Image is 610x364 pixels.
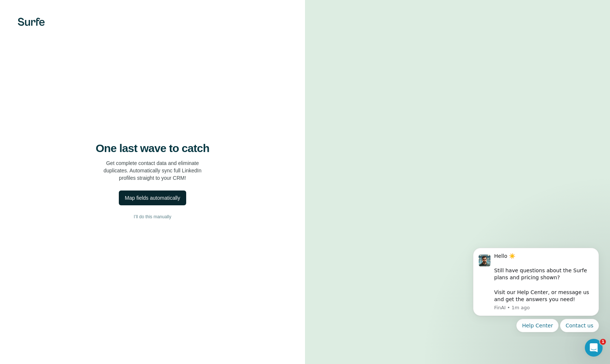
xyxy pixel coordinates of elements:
div: Map fields automatically [125,194,180,202]
span: I’ll do this manually [134,213,171,220]
iframe: Intercom live chat [585,339,603,357]
iframe: Intercom notifications message [462,241,610,337]
h4: One last wave to catch [96,142,210,155]
button: Map fields automatically [119,191,186,205]
button: I’ll do this manually [15,211,290,222]
span: 1 [600,339,606,345]
img: Surfe's logo [18,18,45,26]
p: Get complete contact data and eliminate duplicates. Automatically sync full LinkedIn profiles str... [104,159,202,182]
